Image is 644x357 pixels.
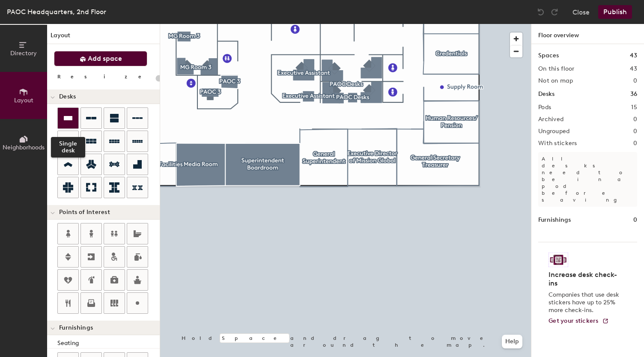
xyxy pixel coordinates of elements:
[598,5,632,19] button: Publish
[538,77,573,84] h2: Not on map
[57,107,79,129] button: Single desk
[549,317,599,324] span: Get your stickers
[630,51,637,60] h1: 43
[538,140,577,147] h2: With stickers
[631,104,637,111] h2: 15
[633,77,637,84] h2: 0
[630,65,637,72] h2: 43
[538,215,571,225] h1: Furnishings
[550,8,559,16] img: Redo
[54,51,147,66] button: Add space
[633,128,637,135] h2: 0
[572,5,590,19] button: Close
[59,93,76,100] span: Desks
[537,8,545,16] img: Undo
[633,140,637,147] h2: 0
[57,73,152,80] div: Resize
[549,318,609,325] a: Get your stickers
[14,97,33,104] span: Layout
[3,144,45,151] span: Neighborhoods
[549,291,622,314] p: Companies that use desk stickers have up to 25% more check-ins.
[538,51,559,60] h1: Spaces
[7,6,106,17] div: PAOC Headquarters, 2nd Floor
[57,339,160,348] div: Seating
[633,215,637,225] h1: 0
[47,31,160,44] h1: Layout
[630,89,637,99] h1: 36
[538,128,570,135] h2: Ungrouped
[502,335,522,348] button: Help
[88,54,122,63] span: Add space
[549,271,622,288] h4: Increase desk check-ins
[59,324,93,331] span: Furnishings
[633,116,637,123] h2: 0
[59,209,110,216] span: Points of Interest
[538,89,555,99] h1: Desks
[10,50,37,57] span: Directory
[531,24,644,44] h1: Floor overview
[538,65,575,72] h2: On this floor
[538,104,551,111] h2: Pods
[549,253,568,267] img: Sticker logo
[538,152,637,207] p: All desks need to be in a pod before saving
[538,116,563,123] h2: Archived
